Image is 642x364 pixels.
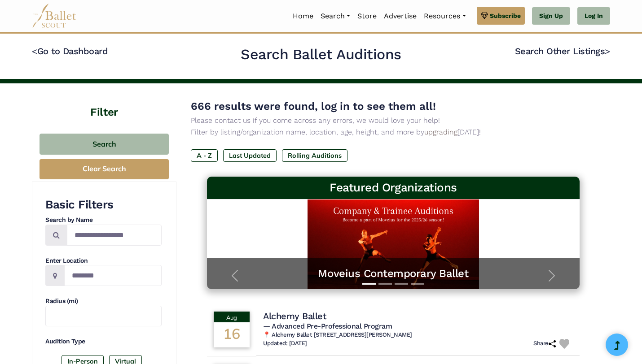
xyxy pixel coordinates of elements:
h6: Updated: [DATE] [263,340,307,347]
label: A - Z [191,149,218,162]
a: Store [354,7,380,26]
p: Filter by listing/organization name, location, age, height, and more by [DATE]! [191,126,596,138]
code: > [605,45,610,56]
a: Log In [577,7,610,25]
button: Slide 2 [378,279,392,289]
a: Home [289,7,317,26]
img: gem.svg [481,11,488,21]
p: Please contact us if you come across any errors, we would love your help! [191,115,596,126]
button: Slide 3 [395,279,408,289]
span: — Advanced Pre-Professional Program [263,322,392,330]
div: Aug [214,312,250,322]
h6: 📍 Alchemy Ballet [STREET_ADDRESS][PERSON_NAME] [263,331,573,339]
label: Last Updated [223,149,277,162]
a: Search [317,7,354,26]
label: Rolling Auditions [282,149,347,162]
input: Search by names... [67,225,162,246]
a: Resources [420,7,469,26]
h3: Featured Organizations [214,180,572,195]
h4: Radius (mi) [45,297,162,306]
div: 16 [214,322,250,347]
span: 666 results were found, log in to see them all! [191,100,436,113]
h4: Enter Location [45,256,162,265]
a: <Go to Dashboard [32,46,108,56]
h4: Alchemy Ballet [263,310,326,322]
button: Slide 1 [362,279,376,289]
h3: Basic Filters [45,197,162,212]
button: Search [40,134,169,155]
a: Sign Up [532,7,570,25]
a: Moveius Contemporary Ballet [216,267,571,281]
h6: Share [533,340,556,347]
h2: Search Ballet Auditions [241,45,401,64]
input: Location [64,265,162,286]
button: Slide 4 [411,279,424,289]
h4: Audition Type [45,337,162,346]
a: upgrading [424,128,457,136]
a: Search Other Listings> [515,46,610,56]
span: Subscribe [490,11,521,21]
h4: Filter [32,83,176,120]
a: Subscribe [477,7,525,25]
a: Advertise [380,7,420,26]
code: < [32,45,37,56]
h4: Search by Name [45,216,162,225]
button: Clear Search [40,159,169,179]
